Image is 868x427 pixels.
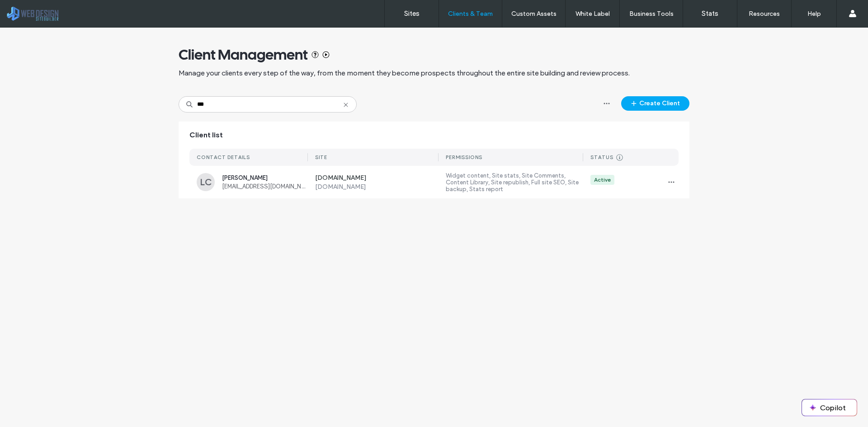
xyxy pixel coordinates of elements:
[802,399,857,416] button: Copilot
[197,173,215,191] div: LC
[594,176,611,184] div: Active
[179,68,630,78] span: Manage your clients every step of the way, from the moment they become prospects throughout the e...
[749,10,780,18] label: Resources
[702,9,718,18] label: Stats
[222,174,308,181] span: [PERSON_NAME]
[511,10,557,18] label: Custom Assets
[222,183,308,190] span: [EMAIL_ADDRESS][DOMAIN_NAME]
[315,154,327,160] div: SITE
[189,130,223,140] span: Client list
[629,10,674,18] label: Business Tools
[590,154,613,160] div: STATUS
[576,10,610,18] label: White Label
[446,172,583,192] label: Widget content, Site stats, Site Comments, Content Library, Site republish, Full site SEO, Site b...
[404,9,420,18] label: Sites
[446,154,482,160] div: PERMISSIONS
[621,96,689,111] button: Create Client
[179,46,308,64] span: Client Management
[315,174,439,183] label: [DOMAIN_NAME]
[189,166,679,198] a: LC[PERSON_NAME][EMAIL_ADDRESS][DOMAIN_NAME][DOMAIN_NAME][DOMAIN_NAME]Widget content, Site stats, ...
[315,183,439,191] label: [DOMAIN_NAME]
[448,10,493,18] label: Clients & Team
[197,154,250,160] div: CONTACT DETAILS
[807,10,821,18] label: Help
